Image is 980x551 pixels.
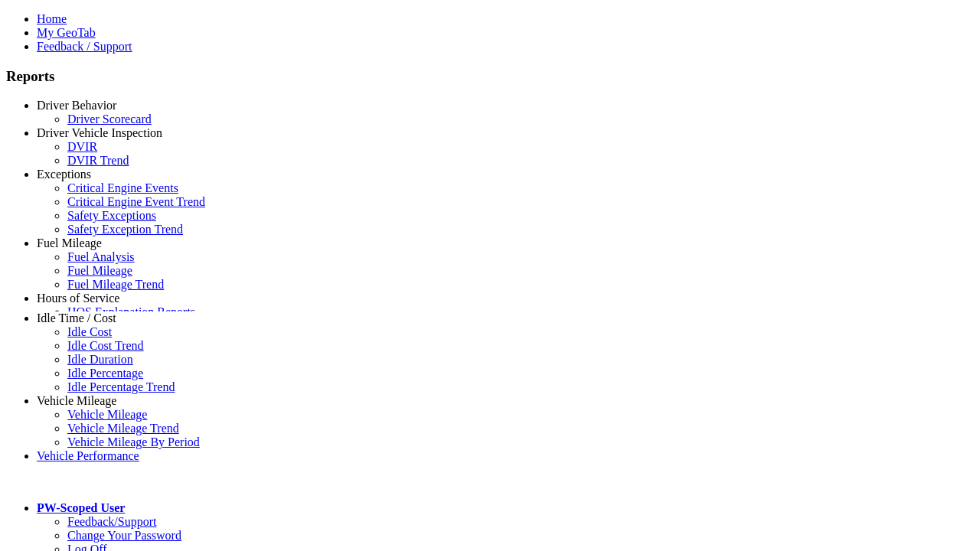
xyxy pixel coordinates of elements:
a: Fuel Analysis [67,250,135,263]
a: Idle Percentage [67,367,143,380]
a: Hours of Service [37,292,119,305]
a: HOS Explanation Reports [67,305,195,318]
a: Home [37,12,67,25]
a: Vehicle Mileage By Period [67,435,200,448]
a: Feedback / Support [37,40,132,53]
a: Safety Exceptions [67,209,156,222]
a: Critical Engine Event Trend [67,195,205,208]
h3: Reports [6,68,974,85]
a: My GeoTab [37,26,96,39]
a: Exceptions [37,168,91,181]
a: Change Your Password [67,529,181,542]
a: Feedback/Support [67,515,156,528]
a: Idle Duration [67,353,133,366]
a: Driver Behavior [37,99,116,112]
a: DVIR Trend [67,154,129,167]
a: Fuel Mileage [67,264,132,277]
a: Fuel Mileage Trend [67,278,164,291]
a: Fuel Mileage [37,236,102,249]
a: Vehicle Mileage [67,408,147,421]
a: Idle Time / Cost [37,311,116,324]
a: Idle Percentage Trend [67,380,175,393]
a: PW-Scoped User [37,501,125,514]
a: DVIR [67,140,97,153]
a: Critical Engine Events [67,181,178,194]
a: Idle Cost Trend [67,339,144,352]
a: Vehicle Mileage [37,394,116,407]
a: Driver Scorecard [67,112,152,126]
a: Idle Cost [67,325,112,338]
a: Safety Exception Trend [67,223,183,236]
a: Vehicle Mileage Trend [67,422,179,435]
a: Driver Vehicle Inspection [37,126,162,139]
a: Vehicle Performance [37,449,139,462]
